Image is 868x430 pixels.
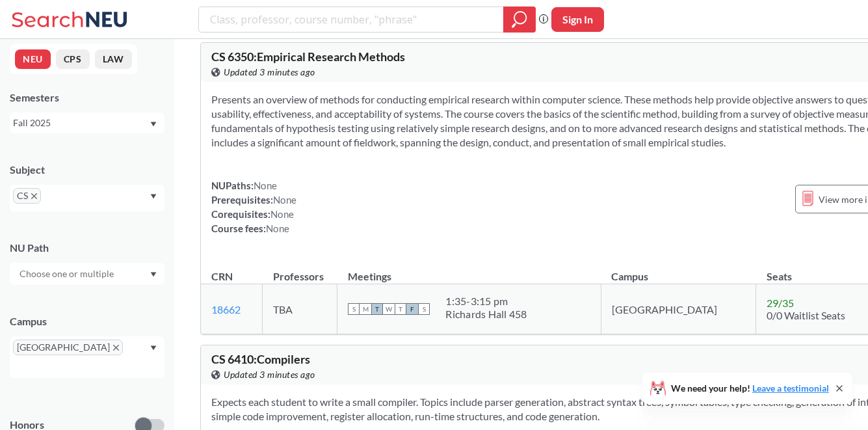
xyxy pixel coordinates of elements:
[13,116,149,130] div: Fall 2025
[601,284,756,334] td: [GEOGRAPHIC_DATA]
[767,297,794,309] span: 29 / 35
[371,303,383,315] span: T
[150,272,157,277] svg: Dropdown arrow
[270,208,294,220] span: None
[512,10,527,29] svg: magnifying glass
[209,8,494,31] input: Class, professor, course number, "phrase"
[395,303,406,315] span: T
[254,180,277,191] span: None
[445,308,527,321] div: Richards Hall 458
[752,383,829,394] a: Leave a testimonial
[224,65,315,79] span: Updated 3 minutes ago
[13,340,123,355] span: [GEOGRAPHIC_DATA]X to remove pill
[337,256,601,284] th: Meetings
[211,352,310,366] span: CS 6410 : Compilers
[671,384,829,393] span: We need your help!
[360,303,371,315] span: M
[10,336,164,378] div: [GEOGRAPHIC_DATA]X to remove pillDropdown arrow
[406,303,418,315] span: F
[10,163,164,177] div: Subject
[266,222,289,234] span: None
[263,256,337,284] th: Professors
[418,303,430,315] span: S
[10,90,164,105] div: Semesters
[273,194,296,206] span: None
[150,194,157,199] svg: Dropdown arrow
[15,49,51,69] button: NEU
[211,49,405,64] span: CS 6350 : Empirical Research Methods
[31,193,37,199] svg: X to remove pill
[10,113,164,133] div: Fall 2025Dropdown arrow
[211,269,233,284] div: CRN
[211,178,296,235] div: NUPaths: Prerequisites: Corequisites: Course fees:
[503,7,536,33] div: magnifying glass
[10,185,164,211] div: CSX to remove pillDropdown arrow
[95,49,132,69] button: LAW
[767,309,845,321] span: 0/0 Waitlist Seats
[13,188,41,204] span: CSX to remove pill
[224,368,315,382] span: Updated 3 minutes ago
[10,314,164,329] div: Campus
[348,303,360,315] span: S
[150,345,157,351] svg: Dropdown arrow
[383,303,395,315] span: W
[601,256,756,284] th: Campus
[445,295,527,308] div: 1:35 - 3:15 pm
[551,7,604,32] button: Sign In
[13,266,122,282] input: Choose one or multiple
[211,303,241,316] a: 18662
[263,284,337,334] td: TBA
[150,122,157,127] svg: Dropdown arrow
[113,345,119,351] svg: X to remove pill
[10,263,164,285] div: Dropdown arrow
[10,241,164,255] div: NU Path
[56,49,90,69] button: CPS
